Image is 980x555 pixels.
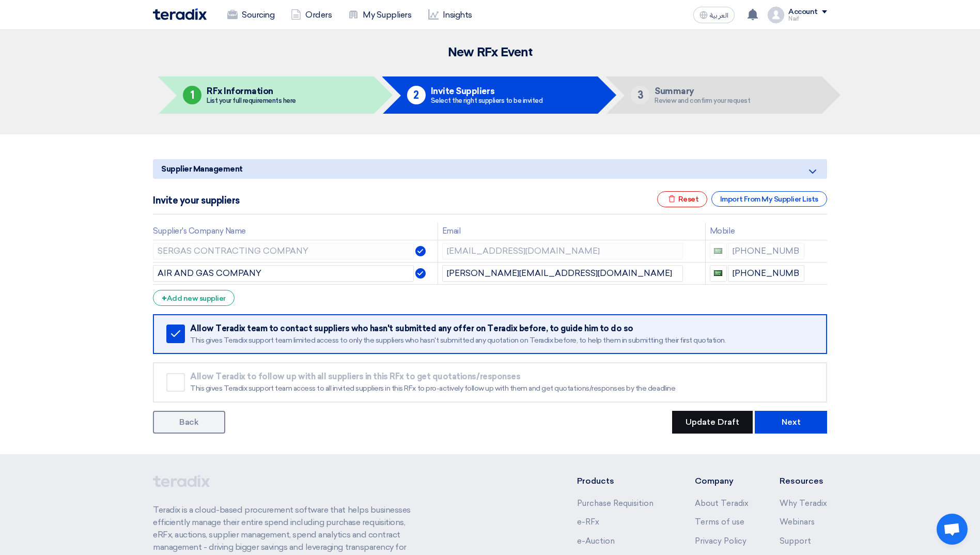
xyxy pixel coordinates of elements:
div: Select the right suppliers to be invited [431,97,543,104]
a: About Teradix [695,499,749,508]
h5: RFx Information [207,86,296,96]
a: Sourcing [219,4,283,26]
a: Back [153,411,225,434]
button: Update Draft [672,411,753,434]
h5: Invite Suppliers [431,86,543,96]
img: Verified Account [415,246,426,256]
img: profile_test.png [768,7,784,23]
a: Support [780,536,811,546]
div: This gives Teradix support team limited access to only the suppliers who hasn't submitted any quo... [190,336,813,345]
li: Products [577,475,664,487]
div: Reset [657,191,708,207]
input: Email [442,265,683,282]
img: Verified Account [415,268,426,279]
a: Orders [283,4,340,26]
li: Resources [780,475,827,487]
th: Supplier's Company Name [153,223,438,240]
h5: Summary [655,86,750,96]
a: Privacy Policy [695,536,746,546]
a: Terms of use [695,517,744,527]
div: Add new supplier [153,290,235,306]
div: Import From My Supplier Lists [711,191,827,207]
a: Webinars [780,517,815,527]
input: Supplier Name [153,243,414,259]
a: e-Auction [577,536,615,546]
h5: Supplier Management [153,159,827,179]
div: This gives Teradix support team access to all invited suppliers in this RFx to pro-actively follo... [190,384,813,393]
div: List your full requirements here [207,97,296,104]
li: Company [695,475,749,487]
div: Allow Teradix team to contact suppliers who hasn't submitted any offer on Teradix before, to guid... [190,323,813,334]
div: Open chat [937,514,968,545]
div: Allow Teradix to follow up with all suppliers in this RFx to get quotations/responses [190,372,813,382]
a: Purchase Requisition [577,499,654,508]
button: Next [755,411,827,434]
button: العربية [693,7,735,23]
th: Email [438,223,705,240]
div: Review and confirm your request [655,97,750,104]
div: 2 [407,86,426,104]
span: العربية [710,12,728,19]
input: Email [442,243,683,259]
a: My Suppliers [340,4,419,26]
a: Insights [420,4,480,26]
h2: New RFx Event [153,45,827,60]
a: e-RFx [577,517,599,527]
a: Why Teradix [780,499,827,508]
div: 3 [631,86,649,104]
input: Enter phone number [728,265,805,282]
input: Supplier Name [153,265,414,282]
th: Mobile [705,223,808,240]
h5: Invite your suppliers [153,195,240,206]
div: 1 [183,86,201,104]
img: Teradix logo [153,8,207,20]
div: Account [788,8,818,17]
span: + [162,294,167,303]
div: Naif [788,16,827,22]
